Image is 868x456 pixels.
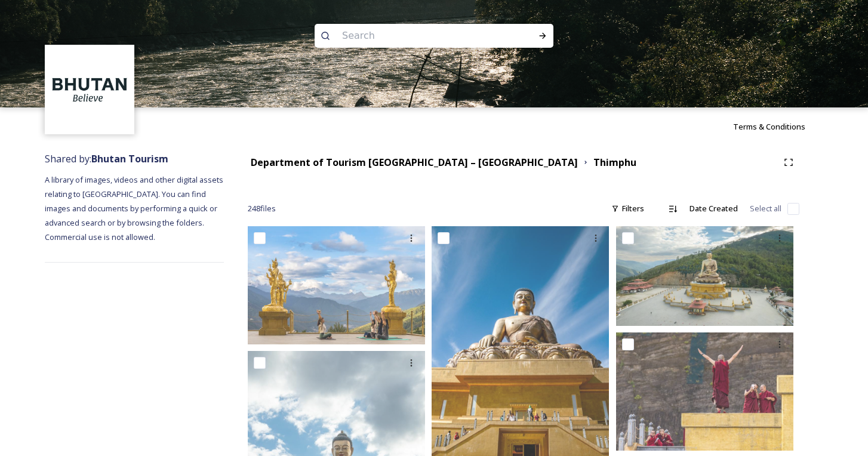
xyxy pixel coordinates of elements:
[45,152,168,165] span: Shared by:
[733,119,823,134] a: Terms & Conditions
[733,121,805,132] span: Terms & Conditions
[251,156,578,169] strong: Department of Tourism [GEOGRAPHIC_DATA] – [GEOGRAPHIC_DATA]
[750,203,781,214] span: Select all
[45,174,225,242] span: A library of images, videos and other digital assets relating to [GEOGRAPHIC_DATA]. You can find ...
[47,47,133,133] img: BT_Logo_BB_Lockup_CMYK_High%2520Res.jpg
[336,23,500,49] input: Search
[684,197,744,220] div: Date Created
[605,197,650,220] div: Filters
[616,226,793,326] img: Thimphu 190723 by Amp Sripimanwat-53.jpg
[248,203,276,214] span: 248 file s
[616,332,793,451] img: Marcus Westberg _ Thimphu25.jpg
[248,226,425,344] img: Marcus Westberg _ Thimphu27.jpg
[593,156,636,169] strong: Thimphu
[91,152,168,165] strong: Bhutan Tourism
